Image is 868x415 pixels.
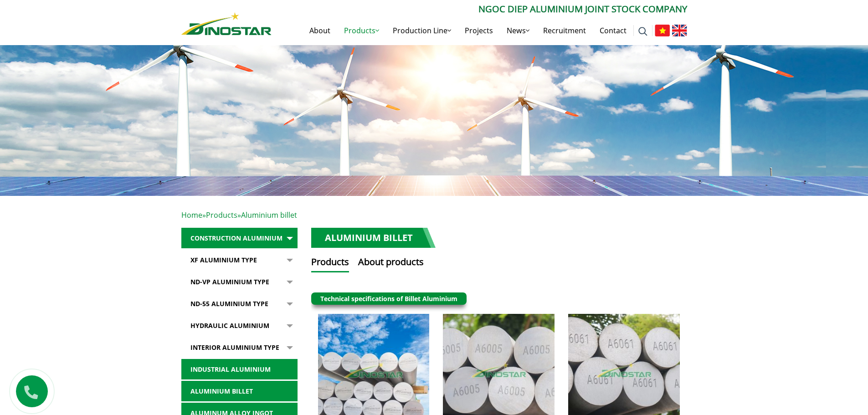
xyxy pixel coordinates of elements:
a: Production Line [386,16,458,45]
a: XF Aluminium type [181,250,298,271]
h1: Aluminium billet [311,228,436,248]
span: Aluminium billet [241,210,297,220]
img: Nhôm Dinostar [181,12,272,35]
a: About [303,16,337,45]
img: English [672,25,687,36]
p: Ngoc Diep Aluminium Joint Stock Company [272,2,687,16]
a: Aluminium billet [181,381,298,402]
a: News [500,16,536,45]
a: Interior Aluminium Type [181,337,298,358]
a: Products [337,16,386,45]
button: Products [311,255,349,272]
a: Products [206,210,237,220]
span: » » [181,210,297,220]
img: Tiếng Việt [655,25,670,36]
a: ND-55 Aluminium type [181,293,298,314]
a: Construction Aluminium [181,228,298,249]
button: About products [358,255,424,272]
a: Projects [458,16,500,45]
a: ND-VP Aluminium type [181,272,298,292]
a: Home [181,210,202,220]
a: Hydraulic Aluminium [181,315,298,336]
a: Recruitment [536,16,593,45]
a: Technical specifications of Billet Aluminium [320,294,457,303]
img: search [638,27,647,36]
a: Industrial aluminium [181,359,298,380]
a: Contact [593,16,633,45]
